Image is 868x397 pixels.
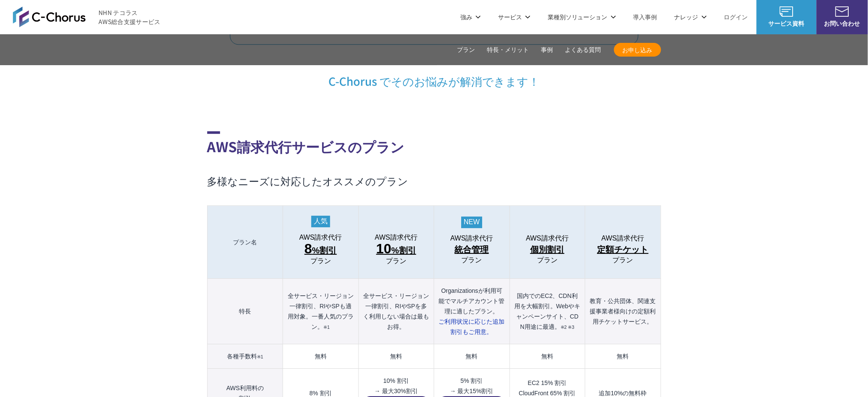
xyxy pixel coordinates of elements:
[434,279,510,344] th: Organizationsが利用可能でマルチアカウント管理に適したプラン。
[514,235,581,264] a: AWS請求代行 個別割引プラン
[614,43,661,57] a: お申し込み
[287,234,354,265] a: AWS請求代行 8%割引 プラン
[304,241,312,256] span: 8
[207,57,661,88] p: C-Chorus でそのお悩みが解消できます！
[614,45,661,54] span: お申し込み
[207,344,283,369] th: 各種手数料
[602,235,644,242] span: AWS請求代行
[450,235,493,242] span: AWS請求代行
[323,325,330,330] small: ※1
[674,12,707,21] p: ナレッジ
[835,6,849,17] img: お問い合わせ
[207,279,283,344] th: 特長
[283,279,358,344] th: 全サービス・リージョン一律割引、RIやSPも適用対象。一番人気のプラン。
[585,344,661,369] td: 無料
[439,318,505,335] span: ご利用状況に応じた
[376,241,392,256] span: 10
[363,234,430,265] a: AWS請求代行 10%割引プラン
[386,257,406,265] span: プラン
[462,256,482,264] span: プラン
[457,45,475,54] a: プラン
[207,131,661,156] h2: AWS請求代行サービスのプラン
[358,344,434,369] td: 無料
[530,243,564,256] span: 個別割引
[585,279,661,344] th: 教育・公共団体、関連支援事業者様向けの定額利用チケットサービス。
[438,235,505,264] a: AWS請求代行 統合管理プラン
[13,6,86,27] img: AWS総合支援サービス C-Chorus
[498,12,531,21] p: サービス
[434,344,510,369] td: 無料
[541,45,553,54] a: 事例
[526,235,569,242] span: AWS請求代行
[375,234,418,241] span: AWS請求代行
[304,242,337,257] span: %割引
[257,354,263,359] small: ※1
[565,45,601,54] a: よくある質問
[299,234,342,241] span: AWS請求代行
[510,344,585,369] td: 無料
[724,12,748,21] a: ログイン
[757,19,817,28] span: サービス資料
[358,279,434,344] th: 全サービス・リージョン一律割引、RIやSPを多く利用しない場合は最もお得。
[310,257,331,265] span: プラン
[283,344,358,369] td: 無料
[537,256,558,264] span: プラン
[613,256,633,264] span: プラン
[597,243,649,256] span: 定額チケット
[207,174,661,188] h3: 多様なニーズに対応したオススメのプラン
[376,242,416,257] span: %割引
[780,6,793,17] img: AWS総合支援サービス C-Chorus サービス資料
[13,6,161,27] a: AWS総合支援サービス C-Chorus NHN テコラスAWS総合支援サービス
[510,279,585,344] th: 国内でのEC2、CDN利用を大幅割引。Webやキャンペーンサイト、CDN用途に最適。
[548,12,616,21] p: 業種別ソリューション
[455,243,489,256] span: 統合管理
[98,8,161,26] span: NHN テコラス AWS総合支援サービス
[207,206,283,279] th: プラン名
[633,12,657,21] a: 導入事例
[590,235,656,264] a: AWS請求代行 定額チケットプラン
[460,12,481,21] p: 強み
[487,45,529,54] a: 特長・メリット
[817,19,868,28] span: お問い合わせ
[561,325,575,330] small: ※2 ※3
